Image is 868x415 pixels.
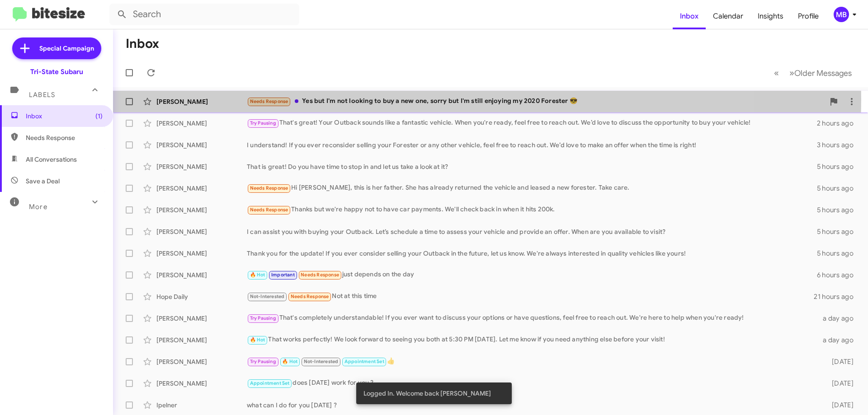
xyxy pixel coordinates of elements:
[304,359,339,364] span: Not-Interested
[156,270,247,280] div: [PERSON_NAME]
[817,379,861,388] div: [DATE]
[817,336,861,345] div: a day ago
[769,64,784,82] button: Previous
[247,249,817,258] div: Thank you for the update! If you ever consider selling your Outback in the future, let us know. W...
[826,7,858,22] button: MB
[247,378,817,388] div: does [DATE] work for you ?
[750,3,791,29] a: Insights
[156,401,247,410] div: Ipelner
[363,389,491,398] span: Logged In. Welcome back [PERSON_NAME]
[291,294,329,299] span: Needs Response
[250,207,288,213] span: Needs Response
[794,68,852,78] span: Older Messages
[250,272,265,278] span: 🔥 Hot
[301,272,339,278] span: Needs Response
[250,294,285,299] span: Not-Interested
[156,140,247,149] div: [PERSON_NAME]
[26,133,103,142] span: Needs Response
[817,184,861,193] div: 5 hours ago
[26,177,60,186] span: Save a Deal
[156,205,247,214] div: [PERSON_NAME]
[30,67,83,76] div: Tri-State Subaru
[834,7,849,22] div: MB
[156,97,247,106] div: [PERSON_NAME]
[156,162,247,171] div: [PERSON_NAME]
[247,227,817,236] div: I can assist you with buying your Outback. Let’s schedule a time to assess your vehicle and provi...
[817,249,861,258] div: 5 hours ago
[247,162,817,171] div: That is great! Do you have time to stop in and let us take a look at it?
[247,313,817,323] div: That's completely understandable! If you ever want to discuss your options or have questions, fee...
[250,98,288,104] span: Needs Response
[156,336,247,345] div: [PERSON_NAME]
[817,357,861,366] div: [DATE]
[247,96,825,107] div: Yes but I'm not looking to buy a new one, sorry but I'm still enjoying my 2020 Forester 😎
[706,3,750,29] a: Calendar
[247,183,817,193] div: Hi [PERSON_NAME], this is her father. She has already returned the vehicle and leased a new fores...
[95,112,103,121] span: (1)
[250,120,276,126] span: Try Pausing
[247,205,817,215] div: Thanks but we're happy not to have car payments. We'll check back in when it hits 200k.
[673,3,706,29] a: Inbox
[12,37,101,59] a: Special Campaign
[247,270,817,280] div: just depends on the day
[784,64,857,82] button: Next
[29,203,47,211] span: More
[282,359,297,364] span: 🔥 Hot
[769,64,857,82] nav: Page navigation example
[817,401,861,410] div: [DATE]
[814,292,861,301] div: 21 hours ago
[156,184,247,193] div: [PERSON_NAME]
[817,314,861,323] div: a day ago
[250,359,276,364] span: Try Pausing
[344,359,384,364] span: Appointment Set
[109,4,299,25] input: Search
[247,140,817,149] div: I understand! If you ever reconsider selling your Forester or any other vehicle, feel free to rea...
[250,185,288,191] span: Needs Response
[271,272,295,278] span: Important
[26,112,103,121] span: Inbox
[247,401,817,410] div: what can I do for you [DATE] ?
[817,270,861,280] div: 6 hours ago
[247,118,817,128] div: That's great! Your Outback sounds like a fantastic vehicle. When you're ready, feel free to reach...
[126,37,159,51] h1: Inbox
[39,44,94,53] span: Special Campaign
[817,205,861,214] div: 5 hours ago
[817,227,861,236] div: 5 hours ago
[250,380,290,386] span: Appointment Set
[247,335,817,345] div: That works perfectly! We look forward to seeing you both at 5:30 PM [DATE]. Let me know if you ne...
[817,162,861,171] div: 5 hours ago
[156,119,247,128] div: [PERSON_NAME]
[156,314,247,323] div: [PERSON_NAME]
[774,67,779,79] span: «
[789,67,794,79] span: »
[156,379,247,388] div: [PERSON_NAME]
[156,249,247,258] div: [PERSON_NAME]
[26,155,77,164] span: All Conversations
[250,315,276,321] span: Try Pausing
[247,356,817,367] div: 👍
[156,292,247,301] div: Hope Daily
[791,3,826,29] a: Profile
[247,291,814,302] div: Not at this time
[817,119,861,128] div: 2 hours ago
[156,227,247,236] div: [PERSON_NAME]
[156,357,247,366] div: [PERSON_NAME]
[29,91,55,99] span: Labels
[817,140,861,149] div: 3 hours ago
[250,337,265,343] span: 🔥 Hot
